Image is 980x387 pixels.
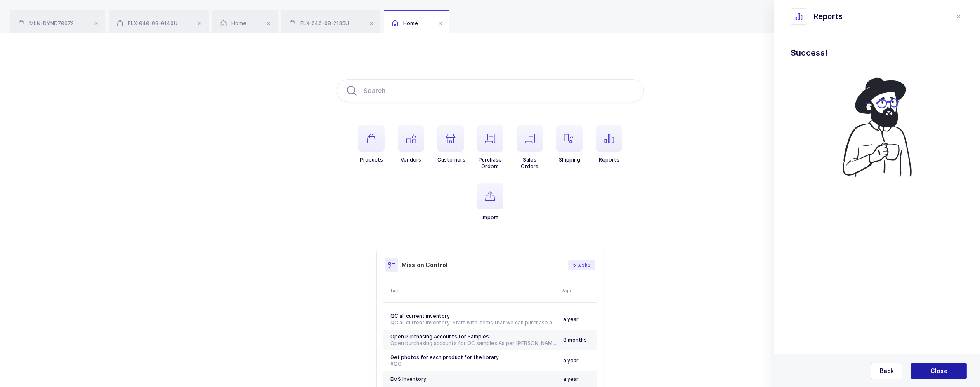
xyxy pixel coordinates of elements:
button: Products [358,125,385,163]
div: Open purchasing accounts for QC samples As per [PERSON_NAME], we had an account with [PERSON_NAME... [390,340,557,347]
span: EMS Inventory [390,376,426,382]
span: MLN-DYND70672 [18,20,74,26]
div: QC all current inventory. Start with items that we can purchase a sample from Schein. #[GEOGRAPHI... [390,319,557,326]
button: Vendors [398,125,424,163]
button: Reports [596,125,622,163]
input: Search [337,79,644,102]
span: a year [563,376,579,382]
span: 8 months [563,337,587,343]
span: a year [563,357,579,364]
span: FLX-040-08-0140U [117,20,177,26]
span: 5 tasks [573,262,590,268]
div: Age [562,287,595,294]
span: a year [563,316,579,322]
span: Get photos for each product for the library [390,354,499,360]
button: SalesOrders [517,125,543,170]
div: #QC [390,361,557,367]
button: Close [911,363,967,379]
span: FLX-040-08-2135U [289,20,349,26]
span: Open Purchasing Accounts for Samples [390,333,489,340]
button: PurchaseOrders [477,125,503,170]
span: Close [930,367,947,375]
span: Back [880,367,894,375]
button: close drawer [954,12,963,21]
h3: Mission Control [401,261,448,269]
span: Home [220,20,246,26]
span: Home [392,20,418,26]
span: QC all current inventory [390,313,450,319]
img: coffee.svg [831,73,923,181]
button: Back [871,363,902,379]
button: Shipping [556,125,583,163]
h1: Success! [791,46,963,59]
button: Import [477,183,503,221]
span: Reports [814,12,843,21]
button: Customers [437,125,465,163]
div: Task [390,287,557,294]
